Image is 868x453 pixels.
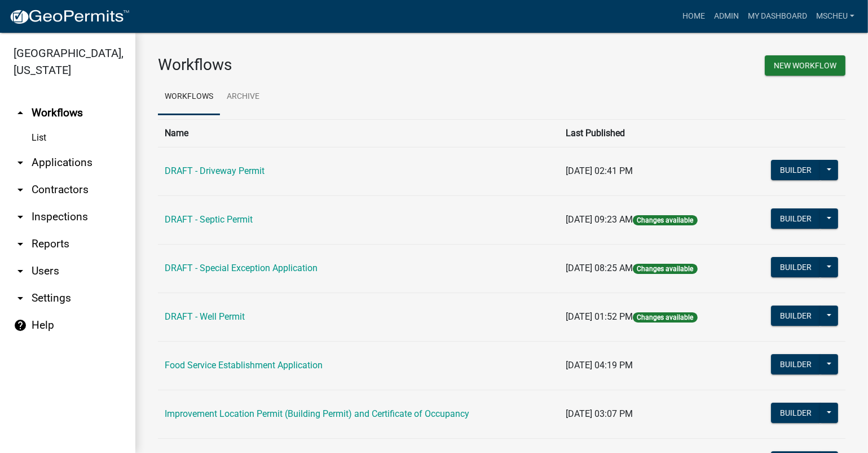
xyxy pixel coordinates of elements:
i: arrow_drop_down [14,183,27,197]
a: Workflows [158,79,220,115]
a: Home [678,6,710,27]
i: arrow_drop_down [14,291,27,305]
span: [DATE] 08:25 AM [566,263,633,273]
span: Changes available [633,312,697,323]
button: New Workflow [765,55,845,76]
span: [DATE] 04:19 PM [566,360,633,371]
a: DRAFT - Special Exception Application [165,263,318,273]
a: Improvement Location Permit (Building Permit) and Certificate of Occupancy [165,408,469,419]
button: Builder [771,257,821,277]
a: Food Service Establishment Application [165,360,323,371]
a: My Dashboard [743,6,812,27]
span: Changes available [633,215,697,225]
a: DRAFT - Septic Permit [165,214,253,225]
button: Builder [771,208,821,229]
span: [DATE] 02:41 PM [566,165,633,176]
th: Name [158,119,559,147]
i: arrow_drop_down [14,264,27,278]
a: mscheu [812,6,859,27]
button: Builder [771,403,821,423]
i: arrow_drop_down [14,210,27,224]
a: Admin [710,6,743,27]
a: Archive [220,79,266,115]
h3: Workflows [158,55,494,75]
i: arrow_drop_up [14,106,27,120]
span: [DATE] 01:52 PM [566,311,633,322]
a: DRAFT - Well Permit [165,311,245,322]
span: [DATE] 03:07 PM [566,408,633,419]
i: help [14,319,27,332]
span: Changes available [633,264,697,274]
a: DRAFT - Driveway Permit [165,165,265,176]
button: Builder [771,306,821,326]
i: arrow_drop_down [14,237,27,251]
th: Last Published [559,119,742,147]
i: arrow_drop_down [14,156,27,169]
button: Builder [771,160,821,180]
span: [DATE] 09:23 AM [566,214,633,225]
button: Builder [771,354,821,374]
